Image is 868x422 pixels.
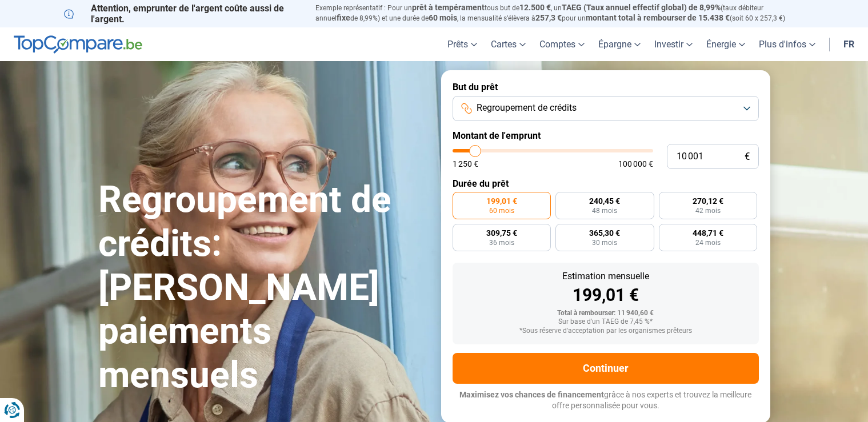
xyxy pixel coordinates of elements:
[489,207,514,214] span: 60 mois
[484,27,533,61] a: Cartes
[533,27,591,61] a: Comptes
[462,287,750,304] div: 199,01 €
[477,102,577,114] span: Regroupement de crédits
[486,229,517,237] span: 309,75 €
[453,389,759,412] p: grâce à nos experts et trouvez la meilleure offre personnalisée pour vous.
[695,207,721,214] span: 42 mois
[592,239,617,246] span: 30 mois
[591,27,647,61] a: Épargne
[459,390,604,399] span: Maximisez vos chances de financement
[453,178,759,189] label: Durée du prêt
[618,160,653,168] span: 100 000 €
[337,13,350,22] span: fixe
[462,327,750,335] div: *Sous réserve d'acceptation par les organismes prêteurs
[453,96,759,121] button: Regroupement de crédits
[589,229,620,237] span: 365,30 €
[745,152,750,162] span: €
[586,13,730,22] span: montant total à rembourser de 15.438 €
[647,27,699,61] a: Investir
[695,239,721,246] span: 24 mois
[315,3,805,23] p: Exemple représentatif : Pour un tous but de , un (taux débiteur annuel de 8,99%) et une durée de ...
[453,160,478,168] span: 1 250 €
[412,3,485,12] span: prêt à tempérament
[453,130,759,141] label: Montant de l'emprunt
[98,178,427,397] h1: Regroupement de crédits: [PERSON_NAME] paiements mensuels
[453,82,759,93] label: But du prêt
[462,318,750,326] div: Sur base d'un TAEG de 7,45 %*
[453,353,759,384] button: Continuer
[693,229,723,237] span: 448,71 €
[429,13,457,22] span: 60 mois
[462,272,750,281] div: Estimation mensuelle
[589,197,620,205] span: 240,45 €
[562,3,721,12] span: TAEG (Taux annuel effectif global) de 8,99%
[592,207,617,214] span: 48 mois
[519,3,551,12] span: 12.500 €
[64,3,302,25] p: Attention, emprunter de l'argent coûte aussi de l'argent.
[535,13,562,22] span: 257,3 €
[486,197,517,205] span: 199,01 €
[462,310,750,317] div: Total à rembourser: 11 940,60 €
[14,35,142,54] img: TopCompare
[693,197,723,205] span: 270,12 €
[441,27,484,61] a: Prêts
[489,239,514,246] span: 36 mois
[837,27,861,61] a: fr
[752,27,822,61] a: Plus d'infos
[699,27,752,61] a: Énergie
